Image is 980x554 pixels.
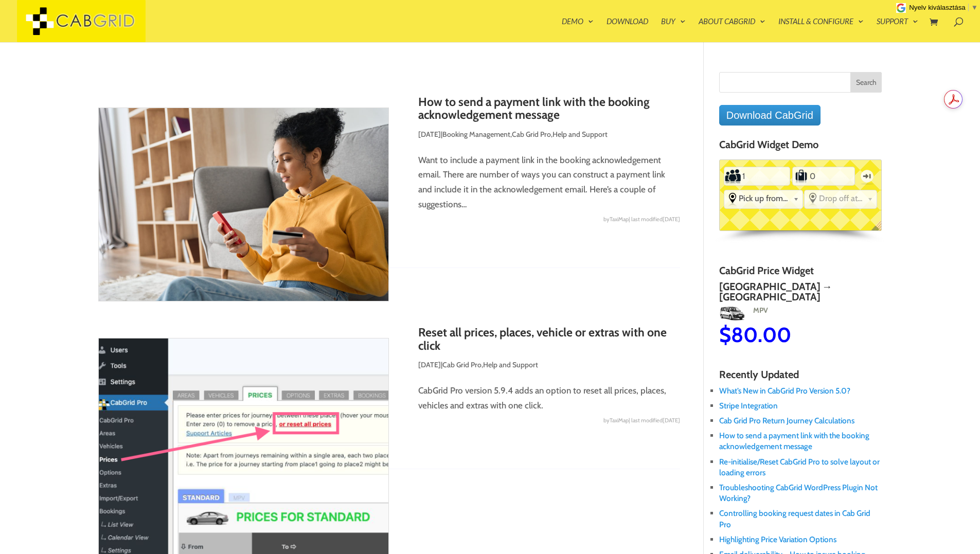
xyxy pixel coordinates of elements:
[610,413,629,428] span: TaxiMap
[868,219,889,241] span: English
[863,322,918,347] span: 22.00
[418,130,441,139] span: [DATE]
[909,4,978,11] a: Nyelv kiválasztása​
[607,17,648,42] a: Download
[909,4,966,11] span: Nyelv kiválasztása
[98,127,681,150] p: | , ,
[877,17,918,42] a: Support
[725,168,741,185] label: Number of Passengers
[716,306,737,315] span: MPV
[442,360,482,369] a: Cab Grid Pro
[418,325,667,352] a: Reset all prices, places, vehicle or extras with one click
[418,95,650,122] a: How to send a payment link with the booking acknowledgement message
[719,105,821,126] a: Download CabGrid
[661,17,686,42] a: Buy
[512,130,551,139] a: Cab Grid Pro
[98,358,681,380] p: | ,
[663,417,680,424] span: [DATE]
[719,457,880,477] a: Re-initialise/Reset CabGrid Pro to solve layout or loading errors
[851,305,885,321] img: Chauffeur
[719,386,850,396] a: What’s New in CabGrid Pro Version 5.0?
[719,482,878,503] a: Troubleshooting CabGrid WordPress Plugin Not Working?
[719,431,869,451] a: How to send a payment link with the booking acknowledgement message
[819,193,864,203] span: Drop off at...
[553,130,608,139] a: Help and Support
[719,369,882,385] h4: Recently Updated
[724,190,803,207] div: Select the place the starting address falls within
[98,212,681,227] div: by | last modified
[98,108,389,302] img: How to send a payment link with the booking acknowledgement message
[688,281,851,345] a: [GEOGRAPHIC_DATA] → [GEOGRAPHIC_DATA]MPV80.00
[562,17,594,42] a: Demo
[778,17,864,42] a: Install & Configure
[98,413,681,428] div: by | last modified
[858,164,877,188] label: One-way
[98,153,681,212] p: Want to include a payment link in the booking acknowledgement email. There are number of ways you...
[809,168,839,185] input: Number of Suitcases
[741,168,773,185] input: Number of Passengers
[98,383,681,413] p: CabGrid Pro version 5.9.4 adds an option to reset all prices, places, vehicles and extras with on...
[719,401,778,410] a: Stripe Integration
[719,416,854,425] a: Cab Grid Pro Return Journey Calculations
[794,168,809,185] label: Number of Suitcases
[688,281,851,302] h2: [GEOGRAPHIC_DATA] → [GEOGRAPHIC_DATA]
[805,190,877,207] div: Select the place the destination address is within
[850,72,882,93] input: Search
[663,216,680,223] span: [DATE]
[700,322,760,347] span: 80.00
[971,4,978,11] span: ▼
[851,322,863,347] span: $
[699,17,765,42] a: About CabGrid
[483,360,538,369] a: Help and Support
[719,508,870,529] a: Controlling booking request dates in Cab Grid Pro
[719,534,836,544] a: Highlighting Price Variation Options
[719,139,882,155] h4: CabGrid Widget Demo
[442,130,510,139] a: Booking Management
[719,265,882,281] h4: CabGrid Price Widget
[610,212,629,227] span: TaxiMap
[739,193,789,203] span: Pick up from...
[968,4,969,11] span: ​
[418,360,441,369] span: [DATE]
[17,14,146,25] a: CabGrid Taxi Plugin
